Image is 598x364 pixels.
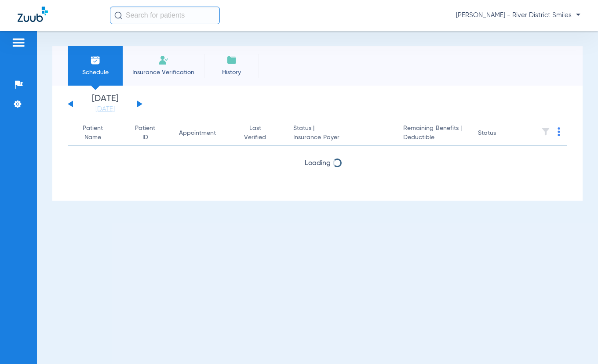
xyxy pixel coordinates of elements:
[129,68,197,77] span: Insurance Verification
[403,133,464,142] span: Deductible
[456,11,580,20] span: [PERSON_NAME] - River District Smiles
[114,11,122,19] img: Search Icon
[541,127,550,136] img: filter.svg
[179,129,216,138] div: Appointment
[18,7,48,22] img: Zuub Logo
[79,105,131,114] a: [DATE]
[396,121,471,146] th: Remaining Benefits |
[558,127,560,136] img: group-dot-blue.svg
[471,121,530,146] th: Status
[75,124,119,142] div: Patient Name
[11,37,26,48] img: hamburger-icon
[226,55,237,65] img: History
[211,68,252,77] span: History
[158,55,169,65] img: Manual Insurance Verification
[286,121,396,146] th: Status |
[239,124,271,142] div: Last Verified
[110,7,220,24] input: Search for patients
[293,133,389,142] span: Insurance Payer
[133,124,157,142] div: Patient ID
[133,124,165,142] div: Patient ID
[305,160,331,167] span: Loading
[74,68,116,77] span: Schedule
[90,55,101,65] img: Schedule
[79,94,131,114] li: [DATE]
[75,124,111,142] div: Patient Name
[179,129,225,138] div: Appointment
[239,124,279,142] div: Last Verified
